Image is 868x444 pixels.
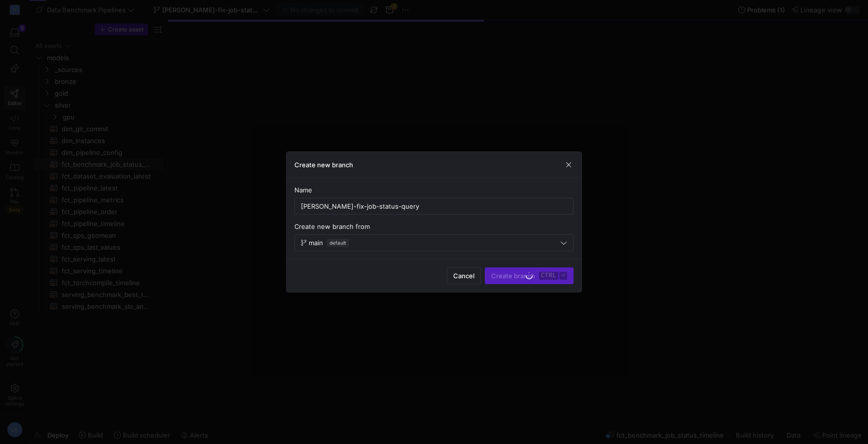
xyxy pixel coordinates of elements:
button: maindefault [294,234,574,251]
div: Create new branch from [294,222,574,230]
button: Cancel [447,267,481,284]
span: main [309,239,323,247]
div: Name [294,186,574,194]
h3: Create new branch [294,161,353,169]
input: Branch name [301,202,567,210]
span: Cancel [453,272,474,280]
span: default [327,239,349,247]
